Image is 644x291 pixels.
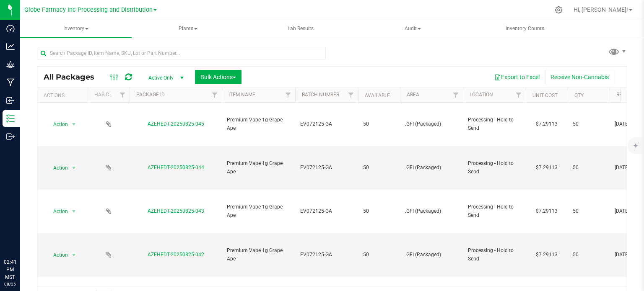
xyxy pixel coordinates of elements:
[363,120,395,128] span: 50
[281,88,295,102] a: Filter
[489,70,545,84] button: Export to Excel
[195,70,241,84] button: Bulk Actions
[227,116,290,132] span: Premium Vape 1g Grape Ape
[573,251,605,259] span: 50
[405,251,458,259] span: .GFI (Packaged)
[405,207,458,215] span: .GFI (Packaged)
[357,21,468,37] span: Audit
[573,164,605,172] span: 50
[526,233,568,277] td: $7.29113
[574,6,628,13] span: Hi, [PERSON_NAME]!
[300,251,353,259] span: EV072125-GA
[69,206,79,217] span: select
[276,25,325,32] span: Lab Results
[69,118,79,130] span: select
[148,208,204,214] a: AZEHEDT-20250825-043
[405,120,458,128] span: .GFI (Packaged)
[245,20,356,38] a: Lab Results
[468,203,521,219] span: Processing - Hold to Send
[363,251,395,259] span: 50
[88,88,130,103] th: Has COA
[300,164,353,172] span: EV072125-GA
[468,247,521,263] span: Processing - Hold to Send
[24,6,153,13] span: Globe Farmacy Inc Processing and Distribution
[46,162,68,174] span: Action
[302,92,339,98] a: Batch Number
[136,92,165,98] a: Package ID
[227,247,290,263] span: Premium Vape 1g Grape Ape
[46,206,68,217] span: Action
[449,88,463,102] a: Filter
[8,224,34,249] iframe: Resource center
[357,20,468,38] a: Audit
[132,20,244,38] a: Plants
[6,96,15,105] inline-svg: Inbound
[69,162,79,174] span: select
[532,93,558,98] a: Unit Cost
[470,92,493,98] a: Location
[229,92,255,98] a: Item Name
[116,88,130,102] a: Filter
[46,249,68,261] span: Action
[200,74,236,80] span: Bulk Actions
[344,88,358,102] a: Filter
[526,146,568,190] td: $7.29113
[20,20,132,38] a: Inventory
[208,88,222,102] a: Filter
[300,207,353,215] span: EV072125-GA
[6,60,15,69] inline-svg: Grow
[494,25,556,32] span: Inventory Counts
[573,120,605,128] span: 50
[148,252,204,258] a: AZEHEDT-20250825-042
[573,207,605,215] span: 50
[365,93,390,98] a: Available
[469,20,581,38] a: Inventory Counts
[6,42,15,51] inline-svg: Analytics
[512,88,526,102] a: Filter
[526,103,568,146] td: $7.29113
[468,160,521,175] span: Processing - Hold to Send
[227,160,290,175] span: Premium Vape 1g Grape Ape
[363,207,395,215] span: 50
[148,165,204,170] a: AZEHEDT-20250825-044
[25,223,35,233] iframe: Resource center unread badge
[468,116,521,132] span: Processing - Hold to Send
[526,190,568,233] td: $7.29113
[300,120,353,128] span: EV072125-GA
[6,24,15,33] inline-svg: Dashboard
[4,281,16,287] p: 08/25
[6,78,15,87] inline-svg: Manufacturing
[44,72,103,82] span: All Packages
[46,118,68,130] span: Action
[616,92,644,98] a: Ref Field 3
[545,70,614,84] button: Receive Non-Cannabis
[553,6,564,14] div: Manage settings
[6,132,15,141] inline-svg: Outbound
[69,249,79,261] span: select
[44,93,84,98] div: Actions
[37,47,326,59] input: Search Package ID, Item Name, SKU, Lot or Part Number...
[363,164,395,172] span: 50
[227,203,290,219] span: Premium Vape 1g Grape Ape
[407,92,419,98] a: Area
[405,164,458,172] span: .GFI (Packaged)
[148,121,204,127] a: AZEHEDT-20250825-045
[133,21,244,37] span: Plants
[4,258,16,281] p: 02:41 PM MST
[574,93,584,98] a: Qty
[6,114,15,123] inline-svg: Inventory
